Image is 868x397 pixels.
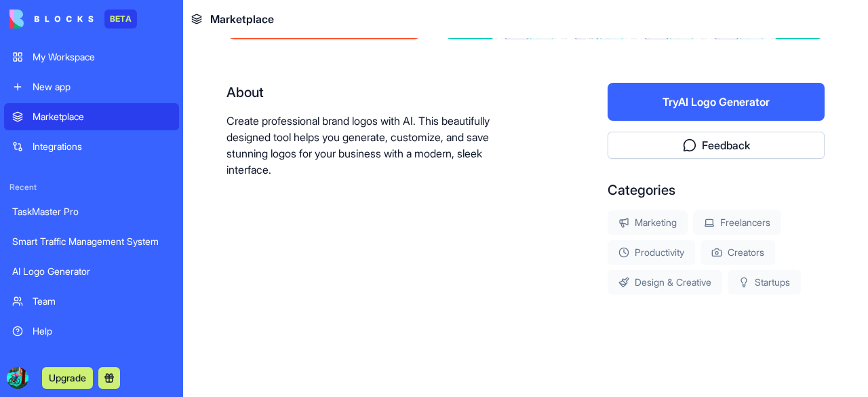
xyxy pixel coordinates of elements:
[4,103,179,130] a: Marketplace
[33,80,171,94] div: New app
[12,235,171,248] div: Smart Traffic Management System
[33,295,171,308] div: Team
[9,10,137,29] a: BETA
[33,140,171,153] div: Integrations
[12,265,171,278] div: AI Logo Generator
[4,288,179,315] a: Team
[9,10,94,29] img: logo
[4,198,179,225] a: TaskMaster Pro
[4,43,179,71] a: My Workspace
[4,73,179,100] a: New app
[4,228,179,255] a: Smart Traffic Management System
[701,240,775,265] div: Creators
[104,10,137,29] div: BETA
[42,371,93,384] a: Upgrade
[42,367,93,389] button: Upgrade
[226,113,521,178] p: Create professional brand logos with AI. This beautifully designed tool helps you generate, custo...
[608,240,695,265] div: Productivity
[4,347,179,375] a: Give feedback
[608,181,825,200] div: Categories
[210,11,274,27] span: Marketplace
[608,210,688,235] div: Marketing
[4,182,179,193] span: Recent
[608,83,825,121] button: TryAI Logo Generator
[728,270,801,295] div: Startups
[4,318,179,345] a: Help
[33,110,171,124] div: Marketplace
[693,210,781,235] div: Freelancers
[608,270,722,295] div: Design & Creative
[12,205,171,219] div: TaskMaster Pro
[33,50,171,64] div: My Workspace
[7,367,28,389] img: ACg8ocL5M8GPNfk2QptsbJK_0DDY704O8DHD22laZMla9QPzP3IkTPth=s96-c
[4,258,179,285] a: AI Logo Generator
[33,324,171,338] div: Help
[608,132,825,159] button: Feedback
[4,133,179,160] a: Integrations
[226,83,521,102] div: About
